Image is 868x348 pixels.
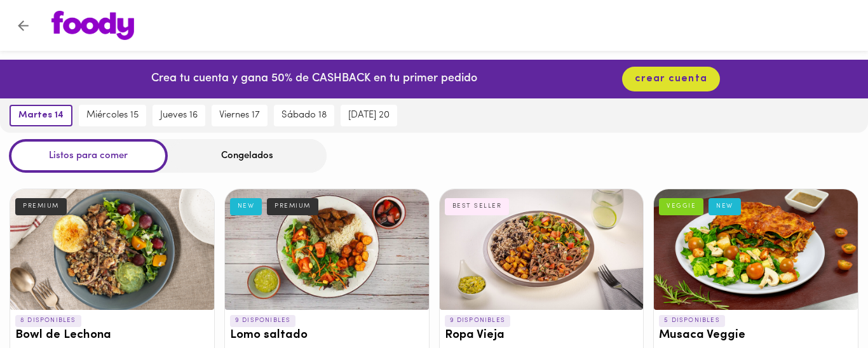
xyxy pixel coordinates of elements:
[230,198,262,215] div: NEW
[659,329,853,342] h3: Musaca Veggie
[168,139,327,173] div: Congelados
[212,105,268,126] button: viernes 17
[635,73,707,85] span: crear cuenta
[281,110,327,121] span: sábado 18
[79,105,146,126] button: miércoles 15
[230,329,424,342] h3: Lomo saltado
[654,189,858,310] div: Musaca Veggie
[341,105,397,126] button: [DATE] 20
[10,189,214,310] div: Bowl de Lechona
[225,189,429,310] div: Lomo saltado
[160,110,198,121] span: jueves 16
[622,67,720,91] button: crear cuenta
[445,198,510,215] div: BEST SELLER
[9,139,168,173] div: Listos para comer
[15,315,81,326] p: 8 DISPONIBLES
[15,329,209,342] h3: Bowl de Lechona
[659,315,725,326] p: 5 DISPONIBLES
[348,110,390,121] span: [DATE] 20
[51,11,134,40] img: logo.png
[445,329,639,342] h3: Ropa Vieja
[440,189,644,310] div: Ropa Vieja
[445,315,511,326] p: 9 DISPONIBLES
[274,105,334,126] button: sábado 18
[709,198,741,215] div: NEW
[10,105,72,126] button: martes 14
[794,274,855,335] iframe: Messagebird Livechat Widget
[267,198,318,215] div: PREMIUM
[219,110,260,121] span: viernes 17
[230,315,296,326] p: 9 DISPONIBLES
[659,198,703,215] div: VEGGIE
[86,110,139,121] span: miércoles 15
[151,71,477,88] p: Crea tu cuenta y gana 50% de CASHBACK en tu primer pedido
[8,10,39,41] button: Volver
[18,110,64,121] span: martes 14
[15,198,67,215] div: PREMIUM
[153,105,205,126] button: jueves 16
